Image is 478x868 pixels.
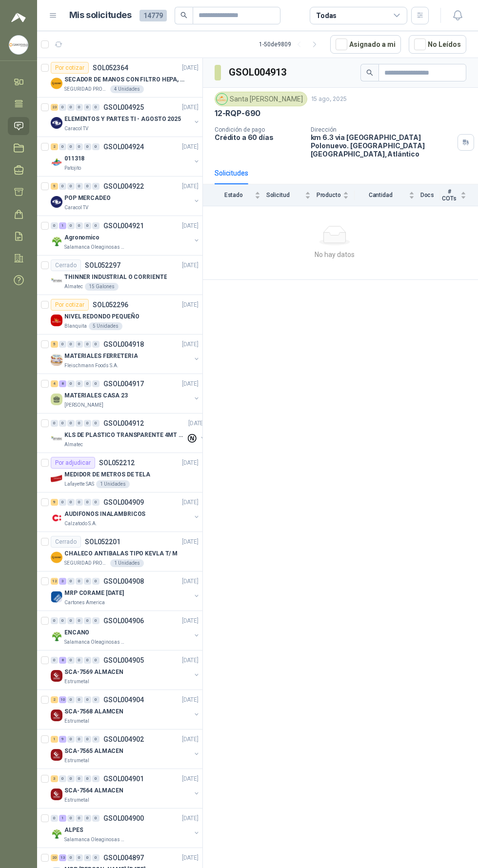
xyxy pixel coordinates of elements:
img: Company Logo [51,275,62,287]
div: 0 [92,183,100,190]
p: [DATE] [182,221,199,231]
div: 0 [84,617,91,624]
p: [DATE] [182,616,199,626]
p: [DATE] [182,498,199,507]
p: Caracol TV [64,125,88,133]
div: 0 [67,696,75,703]
div: 0 [92,341,100,348]
p: GSOL004901 [103,775,144,782]
div: 0 [67,775,75,782]
p: MATERIALES FERRETERIA [64,352,138,361]
span: Estado [215,192,253,198]
div: 0 [92,222,100,229]
p: Calzatodo S.A. [64,520,97,528]
p: GSOL004905 [103,657,144,664]
div: 8 [59,380,66,387]
p: [PERSON_NAME] [64,401,103,409]
p: Salamanca Oleaginosas SAS [64,638,126,646]
div: 0 [76,775,83,782]
div: 0 [76,104,83,111]
div: 0 [84,104,91,111]
a: 2 10 0 0 0 0 GSOL004904[DATE] Company LogoSCA-7568 ALAMCENEstrumetal [51,694,200,725]
th: Producto [317,184,355,206]
div: 0 [67,420,75,427]
p: THINNER INDUSTRIAL O CORRIENTE [64,273,167,282]
p: [DATE] [182,63,199,73]
p: Salamanca Oleaginosas SAS [64,243,126,251]
div: 0 [76,143,83,150]
p: [DATE] [182,261,199,270]
img: Company Logo [51,78,62,89]
div: 0 [59,143,66,150]
p: POP MERCADEO [64,194,111,203]
div: Por cotizar [51,299,89,311]
div: 0 [59,499,66,506]
div: 0 [84,143,91,150]
p: km 6.3 via [GEOGRAPHIC_DATA] Polonuevo. [GEOGRAPHIC_DATA] [GEOGRAPHIC_DATA] , Atlántico [311,133,454,158]
div: Cerrado [51,259,81,271]
div: 0 [92,499,100,506]
div: 4 [51,380,58,387]
p: [DATE] [182,735,199,744]
div: 0 [67,222,75,229]
p: SCA-7568 ALAMCEN [64,707,123,716]
img: Company Logo [51,591,62,603]
div: 5 Unidades [89,322,122,330]
p: GSOL004912 [103,420,144,427]
img: Company Logo [51,315,62,326]
a: 0 8 0 0 0 0 GSOL004905[DATE] Company LogoSCA-7569 ALMACENEstrumetal [51,654,200,686]
img: Company Logo [51,196,62,208]
img: Company Logo [51,828,62,840]
div: 0 [92,578,100,585]
div: 0 [84,499,91,506]
div: 0 [59,183,66,190]
a: 0 1 0 0 0 0 GSOL004921[DATE] Company LogoAgronomicoSalamanca Oleaginosas SAS [51,220,200,251]
div: 4 Unidades [110,85,144,93]
p: Crédito a 60 días [215,133,303,141]
div: 0 [59,420,66,427]
p: ELEMENTOS Y PARTES TI - AGOSTO 2025 [64,115,181,124]
span: Producto [317,192,341,198]
div: 0 [76,854,83,861]
a: 0 1 0 0 0 0 GSOL004900[DATE] Company LogoALPESSalamanca Oleaginosas SAS [51,812,200,844]
p: Blanquita [64,322,87,330]
div: 0 [51,617,58,624]
a: Por cotizarSOL052296[DATE] Company LogoNIVEL REDONDO PEQUEÑOBlanquita5 Unidades [37,295,202,335]
a: 12 3 0 0 0 0 GSOL004908[DATE] Company LogoMRP CORAME [DATE]Cartones America [51,575,200,607]
p: GSOL004921 [103,222,144,229]
div: 0 [67,143,75,150]
div: 0 [76,696,83,703]
p: Almatec [64,441,83,449]
div: 0 [92,775,100,782]
div: 5 [51,183,58,190]
div: 0 [76,380,83,387]
p: [DATE] [182,853,199,863]
p: GSOL004906 [103,617,144,624]
a: 2 0 0 0 0 0 GSOL004924[DATE] Company Logo011318Patojito [51,141,200,172]
p: GSOL004897 [103,854,144,861]
a: 5 0 0 0 0 0 GSOL004922[DATE] Company LogoPOP MERCADEOCaracol TV [51,180,200,212]
p: GSOL004900 [103,815,144,822]
div: 0 [92,143,100,150]
p: 15 ago, 2025 [311,95,347,104]
div: 0 [92,815,100,822]
p: SOL052296 [93,301,128,308]
p: SOL052212 [99,459,135,466]
div: 0 [67,657,75,664]
div: 0 [92,380,100,387]
p: 12-RQP-690 [215,108,260,118]
div: 0 [59,617,66,624]
div: 1 Unidades [110,559,144,567]
div: 0 [67,499,75,506]
p: KLS DE PLASTICO TRANSPARENTE 4MT CAL 4 Y CINTA TRA [64,431,186,440]
p: SOL052297 [85,262,120,269]
a: Por adjudicarSOL052212[DATE] Company LogoMEDIDOR DE METROS DE TELALafayette SAS1 Unidades [37,453,202,493]
div: 0 [76,420,83,427]
div: 13 [59,854,66,861]
a: 1 9 0 0 0 0 GSOL004902[DATE] Company LogoSCA-7565 ALMACENEstrumetal [51,733,200,765]
img: Company Logo [51,433,62,445]
p: AUDIFONOS INALAMBRICOS [64,510,145,519]
p: [DATE] [182,814,199,823]
div: 3 [51,775,58,782]
div: 1 [59,222,66,229]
